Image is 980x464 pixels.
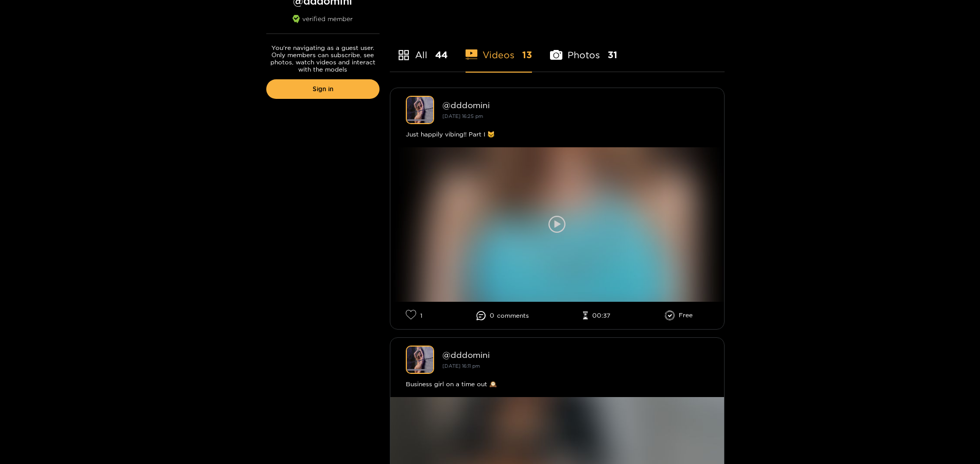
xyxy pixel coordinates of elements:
[266,15,380,34] div: verified member
[406,310,422,321] li: 1
[406,96,434,124] img: dddomini
[442,100,709,110] div: @ dddomini
[442,363,480,369] small: [DATE] 16:11 pm
[406,346,434,374] img: dddomini
[550,25,617,72] li: Photos
[266,79,380,99] a: Sign in
[266,44,380,73] p: You're navigating as a guest user. Only members can subscribe, see photos, watch videos and inter...
[390,25,448,72] li: All
[398,49,410,61] span: appstore
[406,379,709,389] div: Business girl on a time out 🕰️
[442,350,709,359] div: @ dddomini
[665,311,693,321] li: Free
[608,48,617,61] span: 31
[583,312,610,320] li: 00:37
[476,311,529,320] li: 0
[435,48,448,61] span: 44
[406,129,709,140] div: Just happily vibing!! Part I 😺
[442,113,483,119] small: [DATE] 16:25 pm
[466,25,532,72] li: Videos
[522,48,532,61] span: 13
[497,312,529,319] span: comment s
